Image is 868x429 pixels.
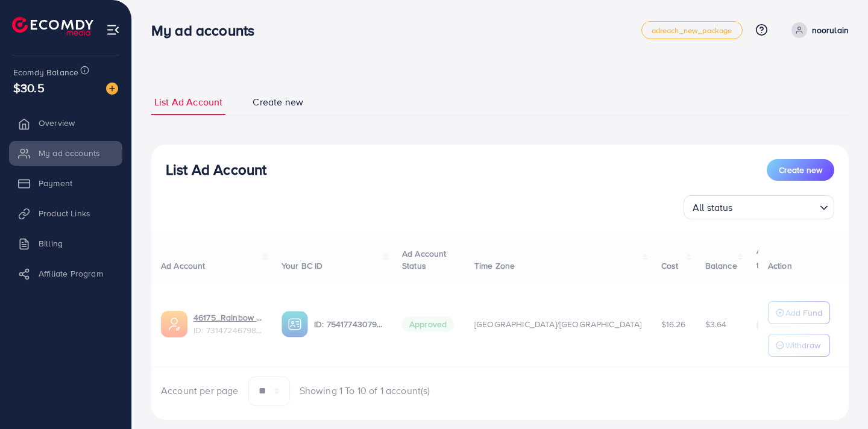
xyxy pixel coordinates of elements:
span: Ecomdy Balance [13,66,78,78]
span: adreach_new_package [652,27,732,34]
h3: My ad accounts [151,22,264,39]
p: noorulain [812,23,849,37]
img: menu [106,23,120,37]
span: $30.5 [13,79,45,96]
a: noorulain [787,22,849,38]
div: Search for option [684,195,834,219]
span: List Ad Account [154,95,222,109]
span: Create new [253,95,303,109]
button: Create new [767,159,834,181]
h3: List Ad Account [166,161,266,178]
img: image [106,83,118,95]
input: Search for option [737,196,815,216]
span: Create new [779,164,822,176]
img: logo [12,17,93,36]
a: adreach_new_package [641,21,743,39]
span: All status [690,199,735,216]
